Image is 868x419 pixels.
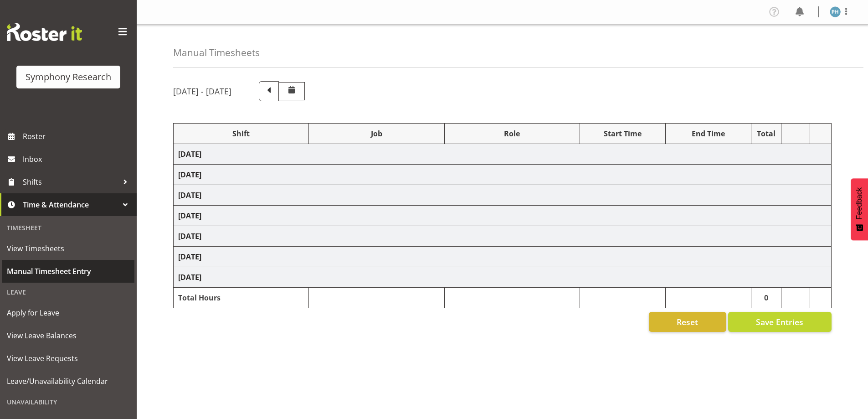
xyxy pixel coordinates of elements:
[851,178,868,240] button: Feedback - Show survey
[2,301,134,324] a: Apply for Leave
[449,128,575,139] div: Role
[174,267,832,288] td: [DATE]
[7,329,130,342] span: View Leave Balances
[23,129,132,143] span: Roster
[7,23,82,41] img: Rosterit website logo
[7,242,130,255] span: View Timesheets
[2,237,134,260] a: View Timesheets
[585,128,661,139] div: Start Time
[2,347,134,370] a: View Leave Requests
[677,316,698,328] span: Reset
[2,218,134,237] div: Timesheet
[173,86,231,96] h5: [DATE] - [DATE]
[2,324,134,347] a: View Leave Balances
[751,288,781,308] td: 0
[23,152,132,166] span: Inbox
[174,165,832,185] td: [DATE]
[174,226,832,247] td: [DATE]
[173,47,260,58] h4: Manual Timesheets
[855,187,863,219] span: Feedback
[23,175,118,189] span: Shifts
[23,198,118,212] span: Time & Attendance
[26,70,111,84] div: Symphony Research
[728,312,832,332] button: Save Entries
[174,144,832,165] td: [DATE]
[174,206,832,226] td: [DATE]
[7,306,130,320] span: Apply for Leave
[7,352,130,365] span: View Leave Requests
[756,128,777,139] div: Total
[7,374,130,388] span: Leave/Unavailability Calendar
[2,393,134,411] div: Unavailability
[178,128,304,139] div: Shift
[2,283,134,301] div: Leave
[174,247,832,267] td: [DATE]
[174,185,832,206] td: [DATE]
[174,288,309,308] td: Total Hours
[313,128,439,139] div: Job
[830,6,841,17] img: paul-hitchfield1916.jpg
[756,316,803,328] span: Save Entries
[2,370,134,393] a: Leave/Unavailability Calendar
[7,264,130,278] span: Manual Timesheet Entry
[649,312,726,332] button: Reset
[670,128,746,139] div: End Time
[2,260,134,283] a: Manual Timesheet Entry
